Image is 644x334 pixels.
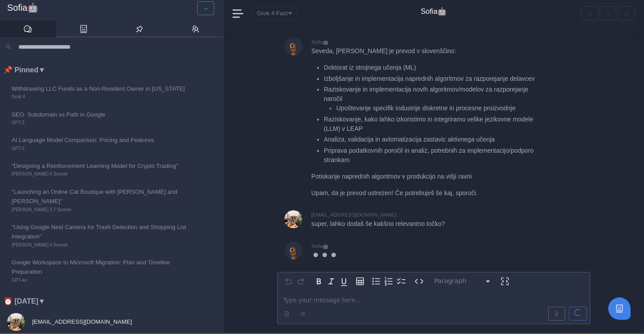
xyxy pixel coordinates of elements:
li: Izboljšanje in implementacija naprednih algoritmov za razporejanje delavcev [324,74,548,83]
div: toggle group [370,275,407,288]
span: [PERSON_NAME] 4 Sonnet [12,242,191,249]
p: Seveda, [PERSON_NAME] je prevod v slovenščino: [311,46,548,56]
span: [EMAIL_ADDRESS][DOMAIN_NAME] [30,318,132,325]
span: GPT-5 [12,119,191,126]
button: Bold [313,275,325,288]
span: "Using Google Nest Camera for Trash Detection and Shopping List Integration" [12,222,191,242]
button: Inline code format [413,275,425,288]
li: Analiza, validacija in avtomatizacija zastavic aktivnega učenja [324,135,548,144]
button: Block type [431,275,495,288]
span: GPT-5 [12,145,191,152]
span: Google Workspace to Microsoft Migration: Plan and Timeline Preparation [12,258,191,277]
h4: Sofia🤖 [421,7,447,16]
div: Sofia🤖 [311,242,590,250]
button: Numbered list [382,275,395,288]
button: Bulleted list [370,275,382,288]
p: super, lahko dodaš še kakšno relevantno točko? [311,219,548,229]
button: Italic [325,275,338,288]
li: 📌 Pinned ▼ [4,64,223,76]
div: Sofia🤖 [311,38,590,46]
span: [PERSON_NAME] 3.7 Sonnet [12,206,191,213]
li: Upoštevanje specifik industrije diskretne in procesne proizvodnje [336,104,548,113]
li: Raziskovanje in implementacija novih algoritmov/modelov za razporejanje naročil [324,85,548,113]
span: AI Language Model Comparison: Pricing and Features [12,135,191,145]
div: [EMAIL_ADDRESS][DOMAIN_NAME] [311,210,590,219]
span: Withdrawing LLC Funds as a Non-Resident Owner in [US_STATE] [12,84,191,93]
span: "Launching an Online Cat Boutique with [PERSON_NAME] and [PERSON_NAME]" [12,187,191,206]
li: Doktorat iz strojnega učenja (ML) [324,63,548,72]
p: Upam, da je prevod ustrezen! Če potrebuješ še kaj, sporoči. [311,188,548,198]
span: [PERSON_NAME] 4 Sonnet [12,171,191,178]
button: Underline [338,275,350,288]
span: GPT-4o [12,277,191,284]
li: Raziskovanje, kako lahko izkoristimo in integriramo velike jezikovne modele (LLM) v LEAP [324,115,548,134]
li: ⏰ [DATE] ▼ [4,296,223,307]
input: Search conversations [15,41,218,53]
span: Grok 4 [12,93,191,100]
div: editable markdown [278,290,590,324]
span: "Designing a Reinforcement Learning Model for Crypto Trading" [12,161,191,171]
a: Sofia🤖 [7,3,216,13]
p: Potiskanje naprednih algoritmov v produkcijo na višji ravni [311,172,548,181]
button: Check list [395,275,407,288]
span: SEO: Subdomain vs Path in Google [12,110,191,119]
li: Priprava podatkovnih poročil in analiz, potrebnih za implementacijo/podporo strankam [324,146,548,165]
